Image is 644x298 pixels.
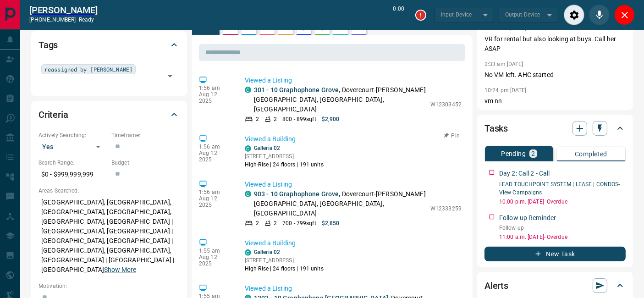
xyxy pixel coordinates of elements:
a: Galleria 02 [254,145,280,151]
p: 0:00 [393,5,404,25]
p: Viewed a Listing [245,76,462,85]
div: condos.ca [245,145,251,152]
p: 11:00 a.m. [DATE] - Overdue [499,233,626,241]
div: Tasks [484,117,626,139]
div: Close [614,5,635,25]
div: Alerts [484,275,626,297]
p: Budget: [111,159,180,167]
div: Mute [589,5,610,25]
p: Day 2: Call 2 - Call [499,169,550,178]
button: New Task [484,247,626,261]
h2: Tasks [484,121,508,136]
p: Aug 12 2025 [199,150,231,163]
div: Tags [39,34,180,56]
div: condos.ca [245,191,251,197]
p: W12333259 [430,204,462,213]
h2: Criteria [39,107,68,122]
div: Criteria [39,104,180,126]
div: Yes [39,139,107,154]
p: Timeframe: [111,131,180,139]
h2: Alerts [484,278,508,293]
p: High-Rise | 24 floors | 191 units [245,160,324,169]
p: All [196,24,203,31]
p: 2 [274,115,277,123]
p: Aug 12 2025 [199,254,231,267]
p: 2:33 am [DATE] [484,61,523,67]
a: 903 - 10 Graphophone Grove [254,190,339,198]
p: Viewed a Building [245,134,462,144]
p: Viewed a Listing [245,180,462,189]
a: 301 - 10 Graphophone Grove [254,86,339,94]
p: $2,850 [322,219,340,227]
div: condos.ca [245,249,251,256]
p: 1:56 am [199,143,231,150]
div: Audio Settings [564,5,584,25]
p: $2,900 [322,115,340,123]
p: Pending [501,150,526,157]
a: LEAD TOUCHPOINT SYSTEM | LEASE | CONDOS- View Campaigns [499,181,620,196]
p: [STREET_ADDRESS] [245,256,324,265]
p: Aug 12 2025 [199,195,231,208]
p: W12303452 [430,100,462,109]
span: ready [79,17,94,23]
p: Search Range: [39,159,107,167]
p: [STREET_ADDRESS] [245,152,324,160]
p: Viewed a Building [245,238,462,248]
button: Open [164,70,176,83]
button: Pin [439,132,465,140]
p: Viewed a Listing [245,284,462,293]
p: [GEOGRAPHIC_DATA], [GEOGRAPHIC_DATA], [GEOGRAPHIC_DATA], [GEOGRAPHIC_DATA], [GEOGRAPHIC_DATA], [G... [39,195,180,277]
p: VR for rental but also looking at buys. Call her ASAP [484,34,626,54]
p: 700 - 799 sqft [282,219,316,227]
p: Follow-up [499,224,626,232]
p: Actively Searching: [39,131,107,139]
a: Galleria 02 [254,249,280,255]
p: $0 - $999,999,999 [39,167,107,182]
p: vm nn [484,96,626,106]
p: 800 - 899 sqft [282,115,316,123]
p: High-Rise | 24 floors | 191 units [245,265,324,273]
p: 1:55 am [199,248,231,254]
a: [PERSON_NAME] [29,5,98,16]
p: 1:56 am [199,189,231,195]
p: , Dovercourt-[PERSON_NAME][GEOGRAPHIC_DATA], [GEOGRAPHIC_DATA], [GEOGRAPHIC_DATA] [254,189,426,218]
p: 2 [274,219,277,227]
p: [PHONE_NUMBER] - [29,16,98,24]
button: Show More [104,265,136,275]
p: 2 [256,115,259,123]
p: Motivation: [39,282,180,290]
p: Completed [575,151,607,157]
p: , Dovercourt-[PERSON_NAME][GEOGRAPHIC_DATA], [GEOGRAPHIC_DATA], [GEOGRAPHIC_DATA] [254,85,426,114]
p: 2 [256,219,259,227]
p: 2 [531,150,535,157]
h2: Tags [39,38,58,52]
p: Follow up Reminder [499,213,556,223]
p: Areas Searched: [39,187,180,195]
p: 1:56 am [199,85,231,91]
div: condos.ca [245,87,251,93]
span: reassigned by [PERSON_NAME] [44,65,132,74]
p: Aug 12 2025 [199,91,231,104]
p: 10:24 pm [DATE] [484,87,527,94]
p: No VM left. AHC started [484,70,626,80]
p: 10:00 p.m. [DATE] - Overdue [499,198,626,206]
